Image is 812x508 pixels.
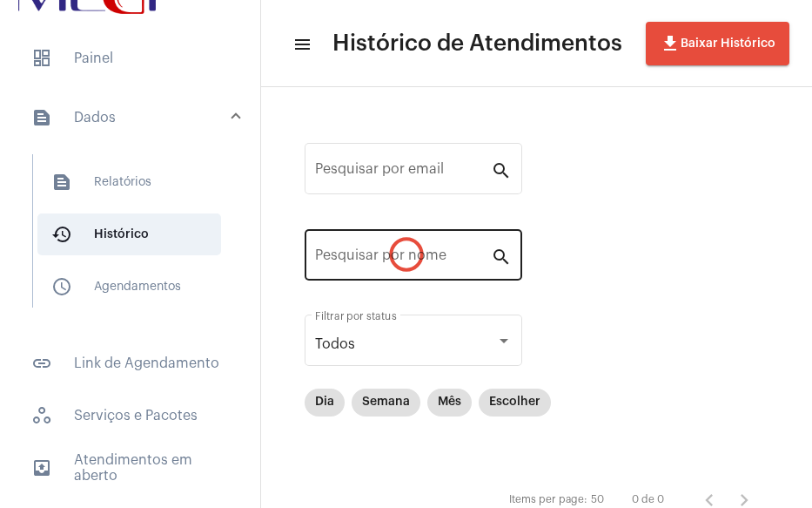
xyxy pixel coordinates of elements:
[479,389,551,417] mat-chip: Escolher
[37,161,221,203] span: Relatórios
[632,494,664,505] div: 0 de 0
[646,22,789,65] button: Baixar Histórico
[37,266,221,308] span: Agendamentos
[17,447,243,489] span: Atendimentos em aberto
[491,246,512,267] mat-icon: search
[31,353,52,374] mat-icon: sidenav icon
[427,389,472,417] mat-chip: Mês
[10,90,260,146] mat-expansion-panel-header: sidenav iconDados
[509,494,587,505] div: Items per page:
[305,389,345,417] mat-chip: Dia
[31,457,52,478] mat-icon: sidenav icon
[17,342,243,384] span: Link de Agendamento
[17,37,243,79] span: Painel
[660,37,775,50] span: Baixar Histórico
[315,251,491,267] input: Pesquisar por nome
[31,48,52,69] span: sidenav icon
[37,213,221,255] span: Histórico
[491,159,512,180] mat-icon: search
[31,405,52,426] span: sidenav icon
[51,276,72,297] mat-icon: sidenav icon
[292,34,310,55] mat-icon: sidenav icon
[660,33,681,54] mat-icon: file_download
[352,389,420,417] mat-chip: Semana
[31,107,232,128] mat-panel-title: Dados
[17,395,243,437] span: Serviços e Pacotes
[315,165,491,180] input: Pesquisar por email
[315,337,355,351] span: Todos
[591,494,604,505] div: 50
[51,224,72,245] mat-icon: sidenav icon
[51,172,72,193] mat-icon: sidenav icon
[10,146,260,332] div: sidenav iconDados
[332,30,622,58] span: Histórico de Atendimentos
[31,107,52,128] mat-icon: sidenav icon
